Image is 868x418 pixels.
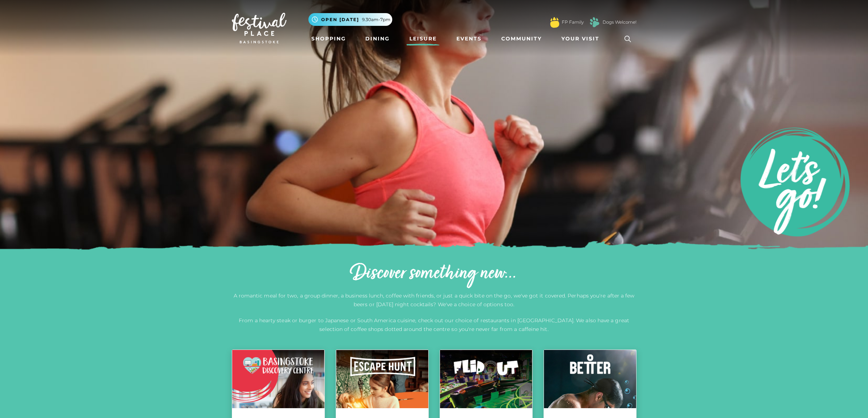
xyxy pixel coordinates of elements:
[561,35,599,43] span: Your Visit
[558,32,606,46] a: Your Visit
[498,32,545,46] a: Community
[454,32,484,46] a: Events
[336,350,428,408] img: Escape Hunt, Festival Place, Basingstoke
[362,16,390,23] span: 9.30am-7pm
[603,19,637,25] a: Dogs Welcome!
[308,13,392,26] button: Open [DATE] 9.30am-7pm
[308,32,349,46] a: Shopping
[562,19,584,25] a: FP Family
[362,32,393,46] a: Dining
[232,291,637,309] p: A romantic meal for two, a group dinner, a business lunch, coffee with friends, or just a quick b...
[232,316,637,334] p: From a hearty steak or burger to Japanese or South America cuisine, check out our choice of resta...
[321,16,359,23] span: Open [DATE]
[406,32,440,46] a: Leisure
[232,13,287,43] img: Festival Place Logo
[232,262,637,285] h2: Discover something new...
